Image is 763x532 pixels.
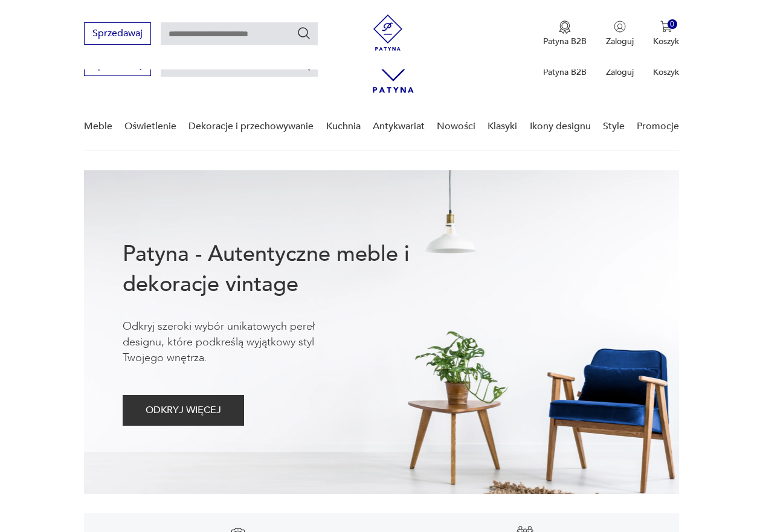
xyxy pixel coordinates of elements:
[660,21,672,33] img: Ikona koszyka
[668,19,678,30] div: 0
[606,36,634,47] p: Zaloguj
[437,103,475,150] a: Nowości
[188,103,314,150] a: Dekoracje i przechowywanie
[123,239,443,300] h1: Patyna - Autentyczne meble i dekoracje vintage
[297,26,311,40] button: Szukaj
[123,407,244,415] a: ODKRYJ WIĘCEJ
[530,103,591,150] a: Ikony designu
[603,103,625,150] a: Style
[653,36,679,47] p: Koszyk
[84,103,112,150] a: Meble
[543,21,587,47] button: Patyna B2B
[123,319,352,366] p: Odkryj szeroki wybór unikatowych pereł designu, które podkreślą wyjątkowy styl Twojego wnętrza.
[124,103,176,150] a: Oświetlenie
[370,14,406,51] img: Patyna - sklep z meblami i dekoracjami vintage
[84,30,151,39] a: Sprzedawaj
[84,62,151,70] a: Sprzedawaj
[543,36,587,47] p: Patyna B2B
[84,22,151,45] button: Sprzedawaj
[653,66,679,78] p: Koszyk
[488,103,517,150] a: Klasyki
[543,66,587,78] p: Patyna B2B
[606,21,634,47] button: Zaloguj
[559,21,571,34] img: Ikona medalu
[606,66,634,78] p: Zaloguj
[543,21,587,47] a: Ikona medaluPatyna B2B
[637,103,679,150] a: Promocje
[123,395,244,426] button: ODKRYJ WIĘCEJ
[326,103,361,150] a: Kuchnia
[653,21,679,47] button: 0Koszyk
[614,21,626,33] img: Ikonka użytkownika
[373,103,425,150] a: Antykwariat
